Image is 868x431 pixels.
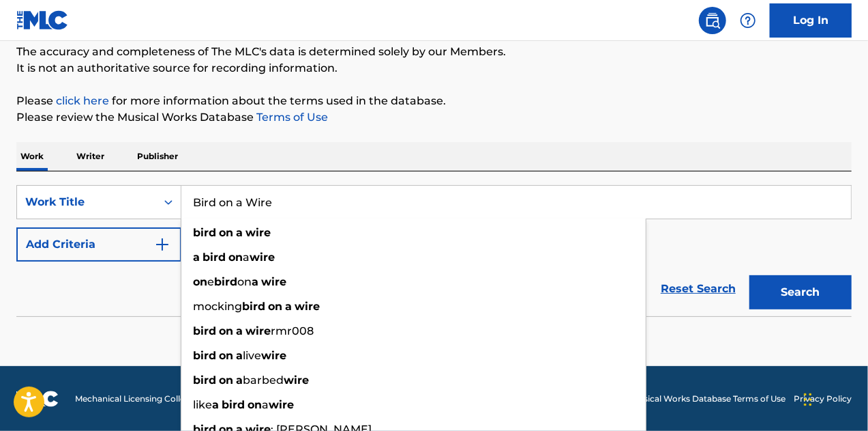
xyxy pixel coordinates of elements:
strong: bird [242,300,265,313]
strong: a [212,398,219,411]
div: Work Title [25,194,148,210]
strong: a [236,374,243,387]
span: rmr008 [271,324,314,337]
strong: wire [245,226,271,239]
p: Writer [72,142,108,171]
span: Mechanical Licensing Collective © 2025 [75,393,233,405]
span: on [237,275,252,288]
strong: wire [261,349,286,362]
span: a [262,398,269,411]
strong: wire [261,275,286,288]
img: search [704,12,721,29]
a: Public Search [699,7,726,34]
strong: on [268,300,282,313]
img: 9d2ae6d4665cec9f34b9.svg [154,236,170,253]
p: It is not an authoritative source for recording information. [16,60,852,77]
a: Privacy Policy [794,393,852,405]
strong: a [252,275,258,288]
strong: on [219,226,233,239]
button: Add Criteria [16,227,181,262]
strong: on [219,324,233,337]
strong: bird [203,251,226,264]
p: Please review the Musical Works Database [16,109,852,126]
strong: on [193,275,207,288]
strong: bird [193,349,216,362]
strong: on [219,349,233,362]
div: Help [734,7,762,34]
strong: bird [222,398,245,411]
p: Work [16,142,48,171]
strong: a [236,349,243,362]
a: Musical Works Database Terms of Use [631,393,785,405]
strong: a [236,226,243,239]
strong: bird [214,275,237,288]
span: barbed [243,374,284,387]
strong: bird [193,374,216,387]
span: e [207,275,214,288]
img: MLC Logo [16,10,69,30]
strong: a [236,324,243,337]
strong: wire [295,300,320,313]
a: Terms of Use [254,111,328,124]
strong: on [228,251,243,264]
span: mocking [193,300,242,313]
strong: bird [193,324,216,337]
strong: wire [250,251,275,264]
a: Log In [770,3,852,38]
button: Search [749,275,852,309]
iframe: Chat Widget [800,365,868,431]
strong: a [193,251,200,264]
strong: on [248,398,262,411]
p: Publisher [133,142,182,171]
a: click here [56,94,109,107]
div: Drag [804,379,812,420]
p: Please for more information about the terms used in the database. [16,93,852,109]
strong: a [285,300,292,313]
strong: wire [269,398,294,411]
strong: wire [284,374,309,387]
span: live [243,349,261,362]
span: a [243,251,250,264]
span: like [193,398,212,411]
p: The accuracy and completeness of The MLC's data is determined solely by our Members. [16,44,852,60]
strong: wire [245,324,271,337]
strong: on [219,374,233,387]
a: Reset Search [654,274,743,304]
img: help [740,12,756,29]
form: Search Form [16,185,852,316]
img: logo [16,391,59,407]
strong: bird [193,226,216,239]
